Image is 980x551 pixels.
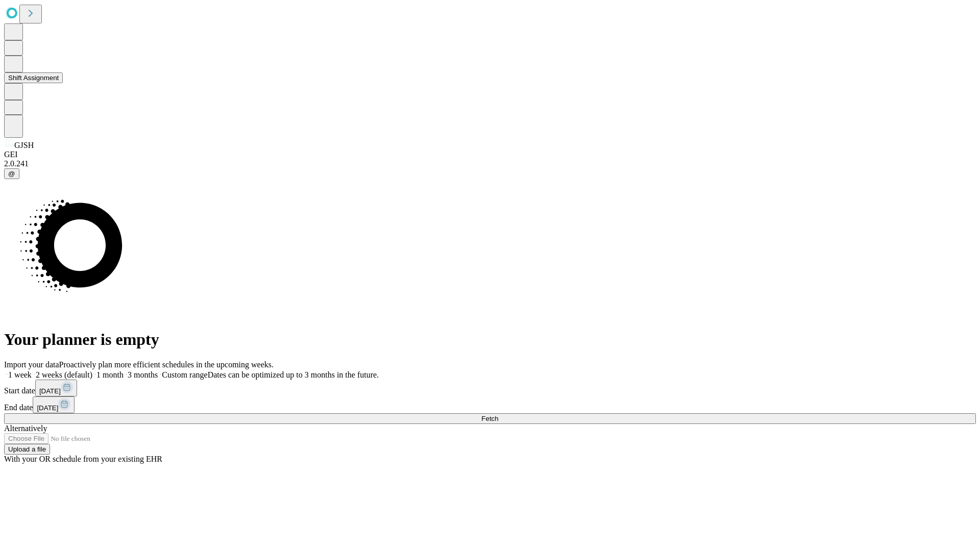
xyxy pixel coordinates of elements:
[35,380,77,396] button: [DATE]
[481,415,498,422] span: Fetch
[33,396,75,413] button: [DATE]
[4,168,19,179] button: @
[208,370,379,379] span: Dates can be optimized up to 3 months in the future.
[4,150,976,159] div: GEI
[96,370,124,379] span: 1 month
[162,370,207,379] span: Custom range
[4,396,976,413] div: End date
[4,424,47,433] span: Alternatively
[128,370,158,379] span: 3 months
[39,387,61,395] span: [DATE]
[14,141,34,149] span: GJSH
[59,360,274,369] span: Proactively plan more efficient schedules in the upcoming weeks.
[4,330,976,349] h1: Your planner is empty
[8,170,15,178] span: @
[4,360,59,369] span: Import your data
[4,380,976,396] div: Start date
[37,404,58,412] span: [DATE]
[4,444,50,455] button: Upload a file
[8,370,32,379] span: 1 week
[4,72,63,83] button: Shift Assignment
[36,370,92,379] span: 2 weeks (default)
[4,413,976,424] button: Fetch
[4,159,976,168] div: 2.0.241
[4,455,162,463] span: With your OR schedule from your existing EHR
